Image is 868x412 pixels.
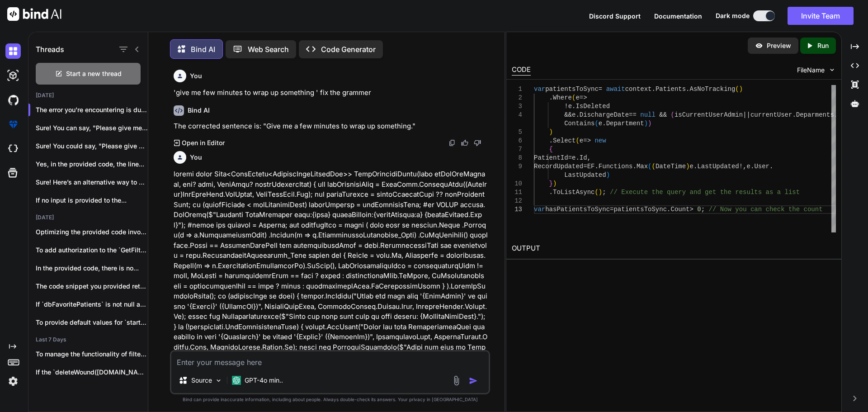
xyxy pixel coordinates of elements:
p: Sure! Here’s an alternative way to express... [36,178,148,187]
span: } [549,180,552,187]
span: Start a new thread [66,69,122,78]
span: . [549,137,552,144]
span: var [534,206,545,213]
span: hasPatientsToSync [545,206,610,213]
button: Invite Team [788,7,854,25]
div: 8 [512,154,522,162]
span: , [587,154,590,161]
span: RecordUpdated [534,163,583,170]
div: 6 [512,137,522,145]
span: ) [644,120,647,127]
span: ) [686,163,689,170]
span: ( [594,120,598,127]
span: null [640,111,656,118]
span: . [693,163,697,170]
span: ( [594,189,598,196]
span: e [689,163,693,170]
p: Web Search [248,44,289,55]
span: currentUser [750,111,792,118]
img: darkChat [5,43,21,59]
span: e [598,120,602,127]
img: premium [5,117,21,132]
span: PatientId [534,154,568,161]
span: . [594,163,598,170]
span: . [576,154,579,161]
span: 0 [697,206,701,213]
span: ; [701,206,704,213]
button: Documentation [654,11,702,21]
span: ) [648,120,651,127]
button: Discord Support [589,11,641,21]
img: darkAi-studio [5,68,21,83]
p: To manage the functionality of filtering patient... [36,350,148,359]
span: ( [735,85,739,93]
span: > [689,206,693,213]
span: FileName [797,66,825,75]
span: ) [553,180,557,187]
p: Optimizing the provided code involves several strategies,... [36,227,148,237]
span: Patients [656,85,686,93]
span: e [746,163,750,170]
span: . [549,189,552,196]
span: ( [651,163,655,170]
div: 9 [512,162,522,171]
span: // Now you can check the count [708,206,822,213]
span: Count [670,206,689,213]
h6: You [190,71,202,81]
span: ( [670,111,674,118]
div: CODE [512,65,531,76]
span: == [629,111,637,118]
img: preview [755,42,763,50]
span: ) [549,128,552,136]
span: await [606,85,625,93]
p: Source [191,376,212,385]
p: Sure! You can say, "Please give me a few... [36,123,148,133]
span: = [583,163,587,170]
p: Open in Editor [182,138,225,147]
div: 11 [512,188,522,197]
h1: Threads [36,44,64,55]
img: settings [5,374,21,389]
p: If `dbFavoritePatients` is not null and you're... [36,300,148,309]
span: Contains [564,120,594,127]
img: githubDark [5,92,21,108]
div: 13 [512,205,522,214]
span: || [743,111,750,118]
span: patientsToSync [545,85,599,93]
p: Bind AI [191,44,215,55]
span: e [579,137,583,144]
p: Preview [767,41,791,50]
p: Code Generator [321,44,376,55]
span: Discord Support [589,12,641,20]
span: . [667,206,670,213]
span: { [549,146,552,153]
span: . [602,120,606,127]
span: !, [739,163,746,170]
span: AsNoTracking [689,85,735,93]
span: Where [553,94,572,101]
span: // Execute the query and get the results as a list [610,189,800,196]
img: GPT-4o mini [232,376,241,385]
h6: You [190,153,202,162]
img: icon [469,376,478,385]
img: chevron down [828,66,836,74]
h2: [DATE] [28,92,148,99]
span: Max [637,163,648,170]
span: patientsToSync [613,206,667,213]
div: 2 [512,94,522,102]
span: EF [587,163,594,170]
span: . [750,163,754,170]
p: Bind can provide inaccurate information, including about people. Always double-check its answers.... [170,396,490,403]
span: = [568,154,571,161]
img: Pick Models [215,377,222,384]
span: LastUpdated [697,163,739,170]
span: = [598,85,602,93]
p: If the `deleteWound([DOMAIN_NAME])` function is not being... [36,368,148,377]
div: 12 [512,197,522,205]
span: && [564,111,572,118]
span: e [568,103,571,110]
p: In the provided code, there is no... [36,264,148,273]
p: The corrected sentence is: "Give me a few minutes to wrap up something." [174,121,488,132]
span: new [594,137,606,144]
p: To provide default values for `startDate` and... [36,318,148,327]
